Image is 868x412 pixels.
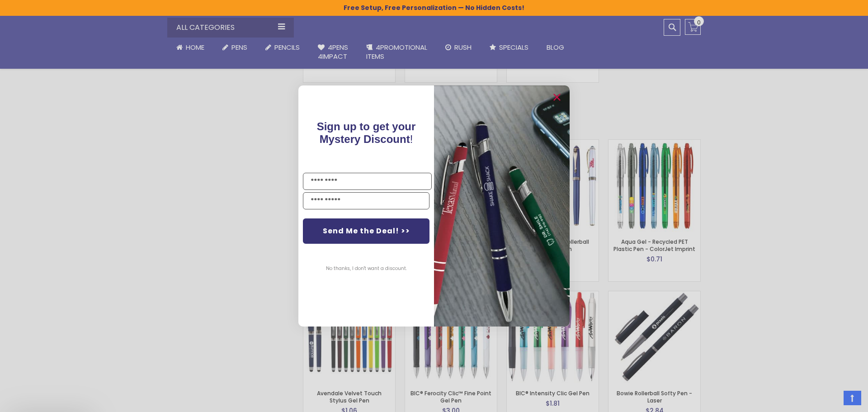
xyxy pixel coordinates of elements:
[434,85,570,327] img: pop-up-image
[550,90,564,104] button: Close dialog
[321,257,411,280] button: No thanks, I don't want a discount.
[793,388,868,412] iframe: Google Customer Reviews
[317,120,416,145] span: Sign up to get your Mystery Discount
[317,120,416,145] span: !
[303,218,429,244] button: Send Me the Deal! >>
